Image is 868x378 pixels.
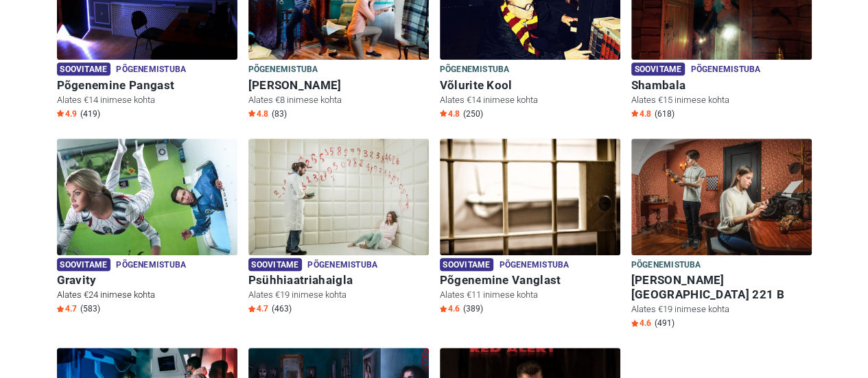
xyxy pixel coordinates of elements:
[57,139,237,318] a: Gravity Soovitame Põgenemistuba Gravity Alates €24 inimese kohta Star4.7 (583)
[57,289,237,301] p: Alates €24 inimese kohta
[248,139,429,318] a: Psühhiaatriahaigla Soovitame Põgenemistuba Psühhiaatriahaigla Alates €19 inimese kohta Star4.7 (463)
[631,94,812,106] p: Alates €15 inimese kohta
[440,303,460,314] span: 4.6
[116,62,186,78] span: Põgenemistuba
[440,110,447,117] img: Star
[57,139,237,255] img: Gravity
[440,258,494,271] span: Soovitame
[248,94,429,106] p: Alates €8 inimese kohta
[440,94,620,106] p: Alates €14 inimese kohta
[272,108,287,119] span: (83)
[463,303,483,314] span: (389)
[440,305,447,312] img: Star
[80,303,100,314] span: (583)
[57,273,237,287] h6: Gravity
[80,108,100,119] span: (419)
[631,78,812,93] h6: Shambala
[440,139,620,255] img: Põgenemine Vanglast
[655,108,675,119] span: (618)
[655,318,675,329] span: (491)
[248,139,429,255] img: Psühhiaatriahaigla
[57,110,64,117] img: Star
[116,258,186,273] span: Põgenemistuba
[631,110,638,117] img: Star
[631,318,651,329] span: 4.6
[57,305,64,312] img: Star
[307,258,377,273] span: Põgenemistuba
[272,303,292,314] span: (463)
[440,108,460,119] span: 4.8
[57,258,111,271] span: Soovitame
[248,305,255,312] img: Star
[631,139,812,332] a: Baker Street 221 B Põgenemistuba [PERSON_NAME][GEOGRAPHIC_DATA] 221 B Alates €19 inimese kohta St...
[440,62,510,78] span: Põgenemistuba
[440,78,620,93] h6: Võlurite Kool
[440,273,620,287] h6: Põgenemine Vanglast
[631,258,701,273] span: Põgenemistuba
[57,94,237,106] p: Alates €14 inimese kohta
[248,78,429,93] h6: [PERSON_NAME]
[631,303,812,316] p: Alates €19 inimese kohta
[248,273,429,287] h6: Psühhiaatriahaigla
[248,110,255,117] img: Star
[631,108,651,119] span: 4.8
[57,108,77,119] span: 4.9
[499,258,569,273] span: Põgenemistuba
[248,62,318,78] span: Põgenemistuba
[248,303,268,314] span: 4.7
[248,258,303,271] span: Soovitame
[57,78,237,93] h6: Põgenemine Pangast
[248,289,429,301] p: Alates €19 inimese kohta
[631,320,638,327] img: Star
[440,139,620,318] a: Põgenemine Vanglast Soovitame Põgenemistuba Põgenemine Vanglast Alates €11 inimese kohta Star4.6 ...
[57,303,77,314] span: 4.7
[463,108,483,119] span: (250)
[631,62,685,75] span: Soovitame
[631,273,812,302] h6: [PERSON_NAME][GEOGRAPHIC_DATA] 221 B
[631,139,812,255] img: Baker Street 221 B
[57,62,111,75] span: Soovitame
[690,62,760,78] span: Põgenemistuba
[248,108,268,119] span: 4.8
[440,289,620,301] p: Alates €11 inimese kohta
